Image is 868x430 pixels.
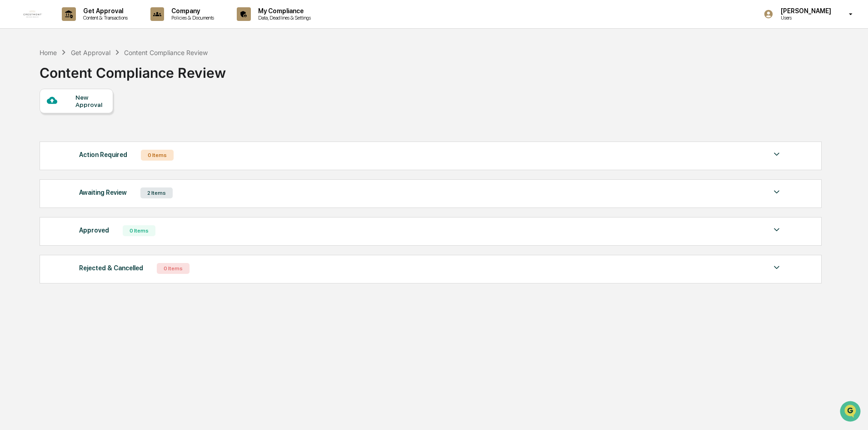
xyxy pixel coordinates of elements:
iframe: Open customer support [839,400,863,425]
a: 🖐️Preclearance [5,111,62,127]
a: 🗄️Attestations [62,111,116,127]
a: 🔎Data Lookup [5,128,61,145]
p: My Compliance [251,7,315,15]
div: Awaiting Review [79,187,127,198]
div: Action Required [79,149,127,161]
div: 0 Items [123,225,155,236]
div: 🔎 [9,133,16,140]
span: Data Lookup [18,132,57,141]
div: 2 Items [140,187,173,198]
img: caret [771,224,782,235]
div: Get Approval [71,49,110,56]
p: How can we help? [9,19,165,34]
a: Powered byPylon [64,154,110,161]
div: Rejected & Cancelled [79,262,143,274]
div: 🖐️ [9,116,16,123]
div: We're available if you need us! [31,79,115,86]
div: 0 Items [157,263,190,274]
p: Company [164,7,219,15]
img: caret [771,187,782,197]
button: Start new chat [155,72,165,83]
p: Content & Transactions [76,15,132,21]
div: Home [40,49,57,56]
span: Preclearance [18,115,59,124]
div: 0 Items [141,150,174,161]
p: Policies & Documents [164,15,219,21]
p: [PERSON_NAME] [773,7,836,15]
p: Data, Deadlines & Settings [251,15,315,21]
div: New Approval [75,94,106,108]
span: Pylon [90,154,110,161]
div: Start new chat [31,70,149,79]
div: Content Compliance Review [40,57,226,81]
img: caret [771,149,782,160]
img: caret [771,262,782,273]
p: Users [773,15,836,21]
span: Attestations [75,115,113,124]
p: Get Approval [76,7,132,15]
div: Content Compliance Review [124,49,208,56]
img: 1746055101610-c473b297-6a78-478c-a979-82029cc54cd1 [9,70,25,86]
div: 🗄️ [66,116,73,123]
div: Approved [79,224,109,236]
img: logo [22,3,44,25]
